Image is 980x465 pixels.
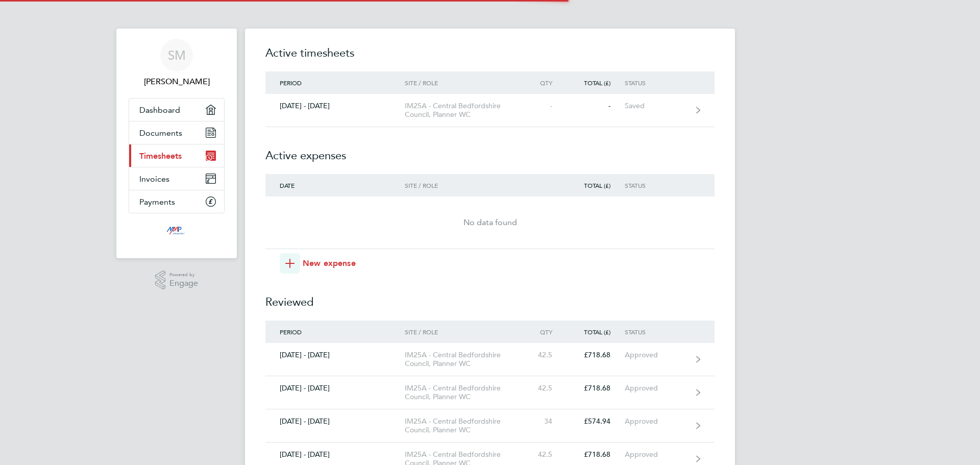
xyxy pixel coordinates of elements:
span: New expense [303,257,356,270]
div: Date [265,182,405,189]
button: New expense [280,253,356,274]
div: Qty [522,79,567,86]
a: [DATE] - [DATE]IM25A - Central Bedfordshire Council, Planner WC34£574.94Approved [265,409,715,443]
div: Total (£) [567,182,625,189]
div: £718.68 [567,351,625,359]
a: Powered byEngage [155,271,199,290]
a: [DATE] - [DATE]IM25A - Central Bedfordshire Council, Planner WC42.5£718.68Approved [265,343,715,376]
span: SM [168,48,186,62]
span: Timesheets [139,151,182,161]
div: £718.68 [567,450,625,459]
div: Site / Role [405,79,522,86]
h2: Active timesheets [265,45,715,71]
div: Saved [625,102,688,110]
span: Powered by [169,271,198,279]
div: Status [625,182,688,189]
div: 42.5 [522,384,567,393]
div: Approved [625,450,688,459]
div: [DATE] - [DATE] [265,351,405,359]
div: Approved [625,384,688,393]
span: Invoices [139,174,169,184]
div: [DATE] - [DATE] [265,102,405,110]
div: Total (£) [567,79,625,86]
span: Period [280,328,302,336]
div: IM25A - Central Bedfordshire Council, Planner WC [405,384,522,401]
span: Dashboard [139,105,180,115]
div: No data found [265,216,715,229]
div: Qty [522,328,567,335]
div: IM25A - Central Bedfordshire Council, Planner WC [405,351,522,368]
div: Status [625,328,688,335]
div: [DATE] - [DATE] [265,417,405,426]
div: Site / Role [405,328,522,335]
a: Documents [129,121,224,144]
div: Status [625,79,688,86]
div: Approved [625,417,688,426]
div: [DATE] - [DATE] [265,450,405,459]
img: mmpconsultancy-logo-retina.png [162,224,191,240]
span: Payments [139,197,175,207]
div: IM25A - Central Bedfordshire Council, Planner WC [405,417,522,434]
div: - [567,102,625,110]
div: IM25A - Central Bedfordshire Council, Planner WC [405,102,522,119]
h2: Active expenses [265,127,715,174]
div: 34 [522,417,567,426]
div: £718.68 [567,384,625,393]
span: Sikandar Mahmood [129,76,225,88]
div: 42.5 [522,351,567,359]
span: Period [280,79,302,87]
a: Go to home page [129,224,225,240]
span: Documents [139,128,182,138]
div: - [522,102,567,110]
a: Dashboard [129,99,224,121]
a: [DATE] - [DATE]IM25A - Central Bedfordshire Council, Planner WC42.5£718.68Approved [265,376,715,409]
a: Timesheets [129,144,224,167]
div: Site / Role [405,182,522,189]
a: SM[PERSON_NAME] [129,39,225,88]
div: Approved [625,351,688,359]
div: Total (£) [567,328,625,335]
a: Invoices [129,167,224,190]
div: £574.94 [567,417,625,426]
nav: Main navigation [116,29,237,258]
a: [DATE] - [DATE]IM25A - Central Bedfordshire Council, Planner WC--Saved [265,94,715,127]
div: [DATE] - [DATE] [265,384,405,393]
span: Engage [169,279,198,288]
a: Payments [129,190,224,213]
h2: Reviewed [265,274,715,321]
div: 42.5 [522,450,567,459]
